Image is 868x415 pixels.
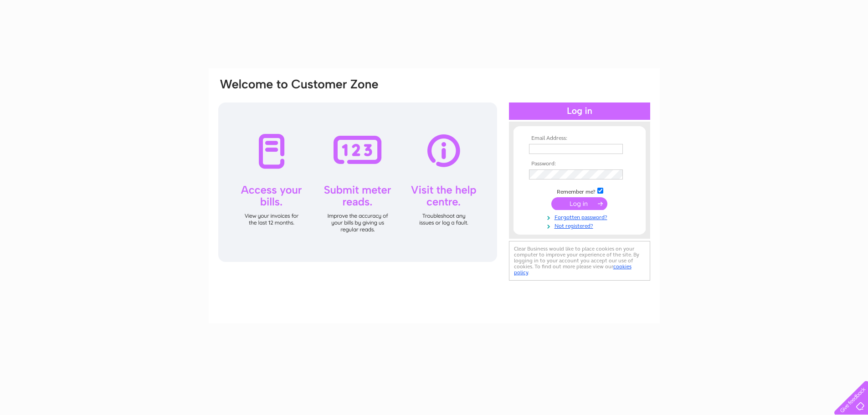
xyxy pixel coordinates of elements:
td: Remember me? [527,186,632,195]
a: cookies policy [514,263,632,276]
div: Clear Business would like to place cookies on your computer to improve your experience of the sit... [509,241,650,281]
a: Not registered? [529,221,632,230]
th: Password: [527,161,632,167]
a: Forgotten password? [529,212,632,221]
input: Submit [551,197,607,210]
th: Email Address: [527,135,632,142]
